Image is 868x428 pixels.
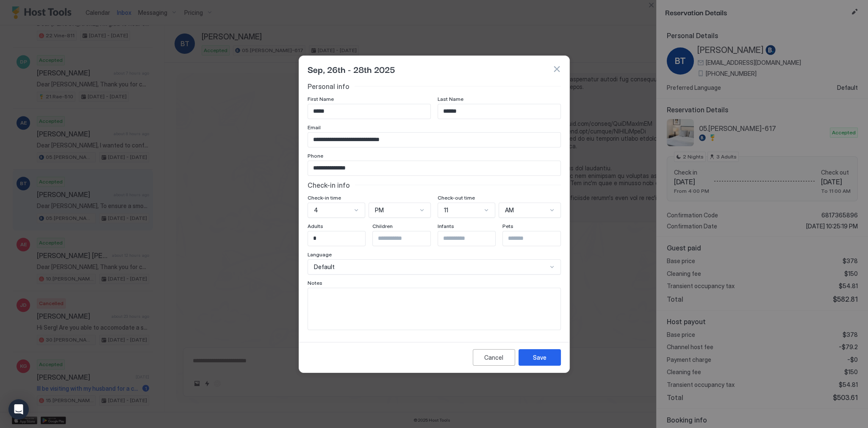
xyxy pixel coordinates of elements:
[308,82,349,91] span: Personal info
[314,263,335,271] span: Default
[8,399,29,420] div: Open Intercom Messenger
[308,280,322,286] span: Notes
[308,195,341,201] span: Check-in time
[308,96,334,102] span: First Name
[438,231,507,246] input: Input Field
[502,223,513,229] span: Pets
[308,251,332,258] span: Language
[308,181,350,189] span: Check-in info
[373,231,442,246] input: Input Field
[438,195,475,201] span: Check-out time
[444,206,448,214] span: 11
[308,223,323,229] span: Adults
[308,133,560,147] input: Input Field
[308,161,560,175] input: Input Field
[375,206,384,214] span: PM
[503,231,572,246] input: Input Field
[519,349,561,366] button: Save
[308,288,560,330] textarea: Input Field
[484,353,503,362] div: Cancel
[308,124,321,131] span: Email
[438,104,560,119] input: Input Field
[372,223,393,229] span: Children
[438,96,463,102] span: Last Name
[438,223,454,229] span: Infants
[308,104,430,119] input: Input Field
[473,349,515,366] button: Cancel
[505,206,514,214] span: AM
[533,353,546,362] div: Save
[308,153,323,159] span: Phone
[308,63,395,75] span: Sep, 26th - 28th 2025
[308,231,377,246] input: Input Field
[314,206,318,214] span: 4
